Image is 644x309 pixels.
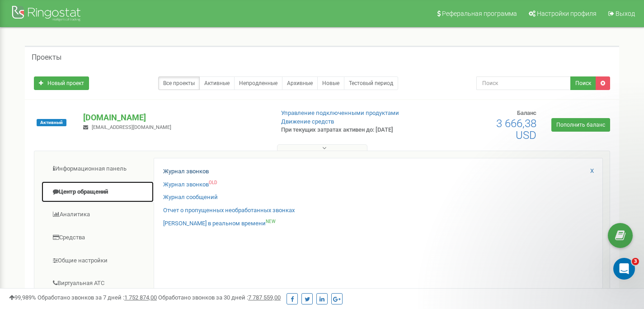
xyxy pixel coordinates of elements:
[551,118,610,132] a: Пополнить баланс
[632,258,639,265] span: 3
[266,219,276,224] sup: NEW
[281,126,415,134] p: При текущих затратах активен до: [DATE]
[209,180,217,185] sup: OLD
[38,294,157,301] span: Обработано звонков за 7 дней :
[517,109,536,116] span: Баланс
[163,193,218,202] a: Журнал сообщений
[248,294,281,301] u: 7 787 559,00
[163,206,295,215] a: Отчет о пропущенных необработанных звонках
[41,272,154,295] a: Виртуальная АТС
[41,204,154,226] a: Аналитика
[41,227,154,249] a: Средства
[281,109,399,116] a: Управление подключенными продуктами
[158,294,281,301] span: Обработано звонков за 30 дней :
[590,167,594,176] a: X
[41,181,154,203] a: Центр обращений
[234,76,282,90] a: Непродленные
[163,167,209,176] a: Журнал звонков
[476,76,571,90] input: Поиск
[281,118,334,125] a: Движение средств
[32,53,61,62] h5: Проекты
[41,250,154,272] a: Общие настройки
[158,76,200,90] a: Все проекты
[282,76,318,90] a: Архивные
[199,76,235,90] a: Активные
[570,76,596,90] button: Поиск
[163,219,276,228] a: [PERSON_NAME] в реальном времениNEW
[124,294,157,301] u: 1 752 874,00
[496,117,536,142] span: 3 666,38 USD
[616,10,635,17] span: Выход
[37,119,66,126] span: Активный
[41,158,154,180] a: Информационная панель
[613,258,635,280] iframe: Intercom live chat
[317,76,344,90] a: Новые
[442,10,517,17] span: Реферальная программа
[163,181,217,189] a: Журнал звонковOLD
[9,294,36,301] span: 99,989%
[34,76,89,90] a: Новый проект
[92,124,171,130] span: [EMAIL_ADDRESS][DOMAIN_NAME]
[344,76,398,90] a: Тестовый период
[83,112,266,124] p: [DOMAIN_NAME]
[537,10,597,17] span: Настройки профиля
